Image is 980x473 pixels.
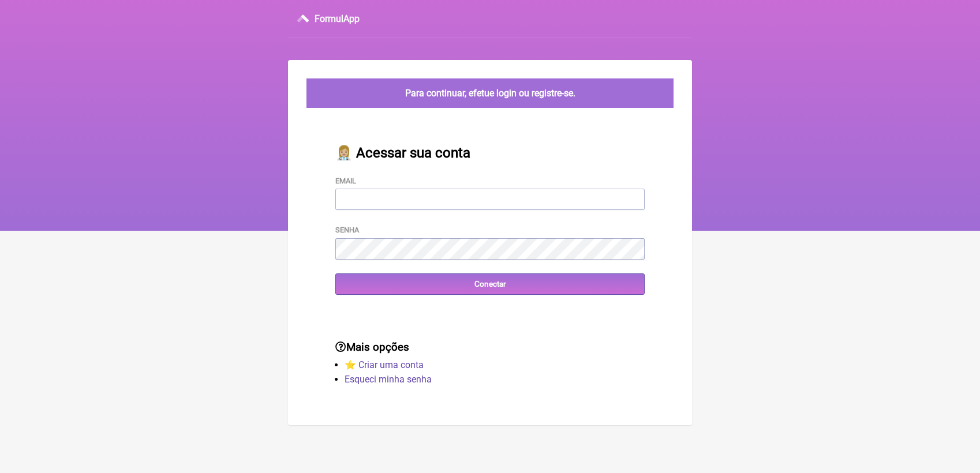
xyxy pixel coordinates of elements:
[335,226,359,234] label: Senha
[345,359,424,370] a: ⭐️ Criar uma conta
[345,374,432,385] a: Esqueci minha senha
[315,13,360,24] h3: FormulApp
[335,273,645,295] input: Conectar
[335,341,645,354] h3: Mais opções
[335,177,356,185] label: Email
[335,145,645,161] h2: 👩🏼‍⚕️ Acessar sua conta
[306,78,674,108] div: Para continuar, efetue login ou registre-se.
